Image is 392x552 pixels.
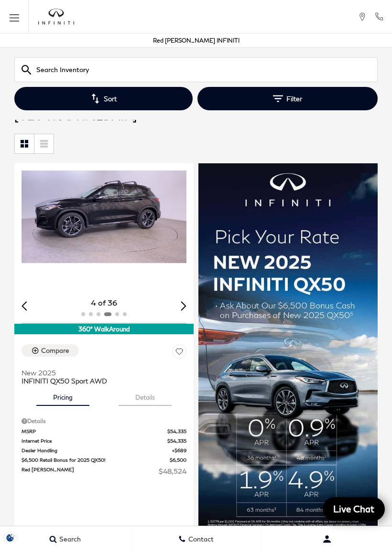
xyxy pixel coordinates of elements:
[323,497,385,521] a: Live Chat
[22,437,167,445] span: Internet Price
[172,447,186,454] span: $689
[22,369,179,377] span: New 2025
[186,535,214,543] span: Contact
[181,301,186,310] div: Next slide
[22,437,186,445] a: Internet Price $54,335
[57,535,81,543] span: Search
[14,91,308,122] span: 1 Vehicle for Sale in [US_STATE][GEOGRAPHIC_DATA], [GEOGRAPHIC_DATA]
[22,344,79,357] button: Compare Vehicle
[153,37,240,44] a: Red [PERSON_NAME] INFINITI
[22,170,186,263] img: 2025 INFINITI QX50 Sport AWD 4
[22,447,172,454] span: Dealer Handling
[36,385,89,406] button: pricing tab
[170,456,186,464] span: $6,500
[22,377,179,385] span: INFINITI QX50 Sport AWD
[14,324,194,334] div: 360° WalkAround
[159,466,186,476] span: $48,524
[38,9,74,25] a: infiniti
[22,466,186,476] a: Red [PERSON_NAME] $48,524
[38,9,74,25] img: INFINITI
[22,417,186,425] div: Pricing Details - INFINITI QX50 Sport AWD
[22,466,159,476] span: Red [PERSON_NAME]
[22,301,27,310] div: Previous slide
[22,456,170,464] span: $6,500 Retail Bonus for 2025 QX50!
[22,447,186,454] a: Dealer Handling $689
[22,428,167,435] span: MSRP
[22,456,186,464] a: $6,500 Retail Bonus for 2025 QX50! $6,500
[167,437,186,445] span: $54,335
[14,87,193,110] button: Sort
[167,428,186,435] span: $54,335
[41,346,69,355] div: Compare
[172,344,186,362] button: Save Vehicle
[328,503,379,515] span: Live Chat
[261,527,392,551] button: Open user profile menu
[22,297,186,308] div: 4 of 36
[14,57,378,82] input: Search Inventory
[22,428,186,435] a: MSRP $54,335
[197,87,378,110] button: Filter
[119,385,172,406] button: details tab
[22,170,186,263] div: 4 / 6
[22,362,186,385] a: New 2025INFINITI QX50 Sport AWD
